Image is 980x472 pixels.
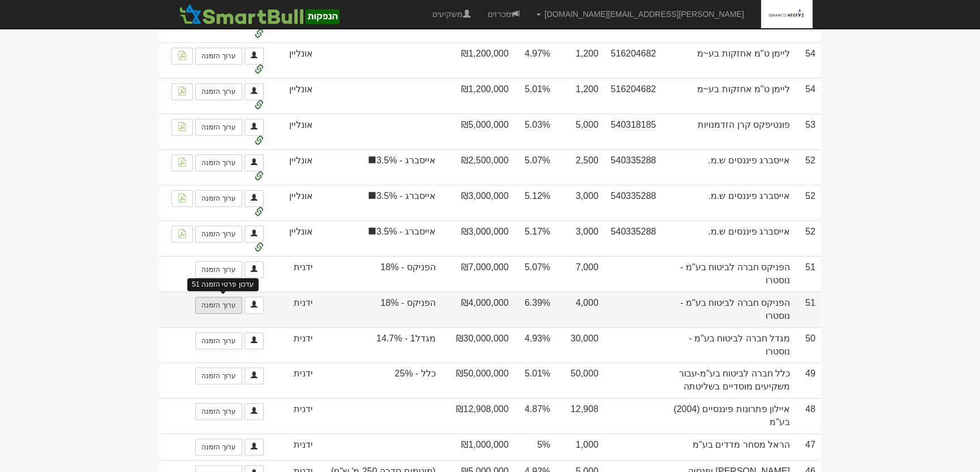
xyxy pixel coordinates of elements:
td: ₪3,000,000 [441,220,514,256]
a: ערוך הזמנה [195,297,242,314]
td: ₪4,000,000 [441,292,514,327]
td: 52 [796,185,821,220]
td: 1,000 [556,434,604,460]
td: 30,000 [556,327,604,363]
td: אונליין [269,220,319,256]
td: 4.87% [514,398,556,434]
td: ₪1,200,000 [441,78,514,114]
td: 52 [796,220,821,256]
td: 5.12% [514,185,556,220]
td: הפניקס חברה לביטוח בע"מ - נוסטרו [661,292,796,327]
a: ערוך הזמנה [195,261,242,278]
a: ערוך הזמנה [195,119,242,136]
td: אונליין [269,78,319,114]
span: אייסברג - 3.5% [324,154,435,167]
td: אונליין [269,42,319,78]
a: ערוך הזמנה [195,332,242,349]
img: pdf-file-icon.png [178,86,187,96]
td: 1,200 [556,42,604,78]
td: ידנית [269,292,319,327]
td: אייסברג פיננסים ש.מ. [661,185,796,220]
a: ערוך הזמנה [195,367,242,384]
td: 7,000 [556,256,604,292]
span: אייסברג - 3.5% [324,190,435,203]
td: ₪50,000,000 [441,362,514,398]
td: 50,000 [556,362,604,398]
img: pdf-file-icon.png [178,122,187,131]
a: ערוך הזמנה [195,190,242,207]
td: 49 [796,362,821,398]
td: 12,908 [556,398,604,434]
td: ₪3,000,000 [441,185,514,220]
td: 540335288 [604,185,661,220]
td: הפניקס חברה לביטוח בע"מ - נוסטרו [661,256,796,292]
td: פונטיפקס קרן הזדמנויות [661,114,796,149]
td: 5.01% [514,362,556,398]
td: 4,000 [556,292,604,327]
td: 516204682 [604,42,661,78]
td: 6.39% [514,292,556,327]
td: 5% [514,434,556,460]
td: ידנית [269,256,319,292]
td: 1,200 [556,78,604,114]
td: 5,000 [556,114,604,149]
a: ערוך הזמנה [195,154,242,171]
td: 4.97% [514,42,556,78]
td: ₪12,908,000 [441,398,514,434]
img: pdf-file-icon.png [178,158,187,167]
td: 54 [796,42,821,78]
td: ידנית [269,434,319,460]
span: אייסברג - 3.5% [324,226,435,239]
td: 5.07% [514,256,556,292]
td: 3,000 [556,220,604,256]
td: 516204682 [604,78,661,114]
td: 4.93% [514,327,556,363]
td: ₪7,000,000 [441,256,514,292]
td: 540318185 [604,114,661,149]
td: ₪1,000,000 [441,434,514,460]
a: ערוך הזמנה [195,226,242,243]
td: איילון פתרונות פיננסיים (2004) בע"מ [661,398,796,434]
div: עדכון פרטי הזמנה 51 [187,278,258,291]
td: 54 [796,78,821,114]
img: pdf-file-icon.png [178,229,187,238]
td: 3,000 [556,185,604,220]
td: 52 [796,149,821,185]
td: 5.03% [514,114,556,149]
img: pdf-file-icon.png [178,193,187,202]
td: ליימן ט"מ אחזקות בע~מ [661,78,796,114]
td: אונליין [269,185,319,220]
td: אייסברג פיננסים ש.מ. [661,149,796,185]
td: ₪2,500,000 [441,149,514,185]
td: אונליין [269,149,319,185]
span: הפניקס - 18% [324,261,435,274]
img: pdf-file-icon.png [178,51,187,60]
td: ידנית [269,362,319,398]
td: מגדל חברה לביטוח בע"מ - נוסטרו [661,327,796,363]
td: אונליין [269,114,319,149]
img: SmartBull Logo [176,3,342,25]
td: 2,500 [556,149,604,185]
td: 51 [796,292,821,327]
td: 540335288 [604,220,661,256]
a: ערוך הזמנה [195,439,242,456]
td: 5.01% [514,78,556,114]
td: ₪1,200,000 [441,42,514,78]
td: אייסברג פיננסים ש.מ. [661,220,796,256]
span: כלל - 25% [324,367,435,380]
td: ₪30,000,000 [441,327,514,363]
td: ליימן ט"מ אחזקות בע~מ [661,42,796,78]
a: ערוך הזמנה [195,403,242,420]
td: ₪5,000,000 [441,114,514,149]
span: הפניקס - 18% [324,297,435,310]
td: הראל מסחר מדדים בע"מ [661,434,796,460]
td: 540335288 [604,149,661,185]
td: 48 [796,398,821,434]
td: 51 [796,256,821,292]
td: 5.07% [514,149,556,185]
a: ערוך הזמנה [195,47,242,64]
td: כלל חברה לביטוח בע"מ-עבור משקיעים מוסדיים בשליטתה [661,362,796,398]
td: 5.17% [514,220,556,256]
td: 47 [796,434,821,460]
td: ידנית [269,327,319,363]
